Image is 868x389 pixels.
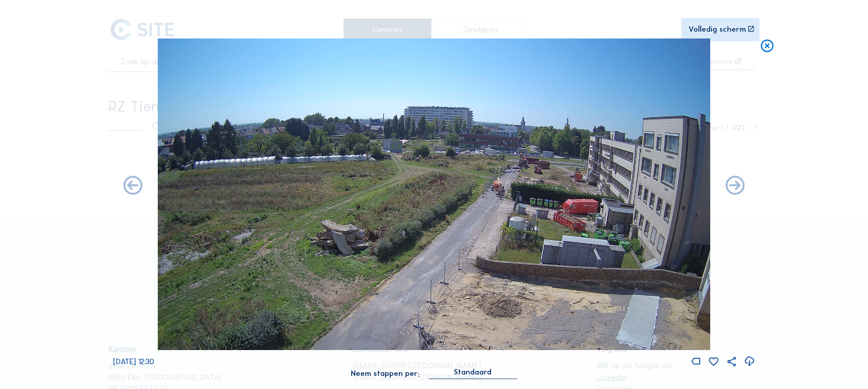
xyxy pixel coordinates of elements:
[122,175,144,197] i: Forward
[351,370,420,377] div: Neem stappen per:
[113,357,154,366] span: [DATE] 12:30
[689,25,746,33] div: Volledig scherm
[429,368,517,379] div: Standaard
[724,175,746,197] i: Back
[158,38,710,350] img: Image
[454,368,491,376] div: Standaard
